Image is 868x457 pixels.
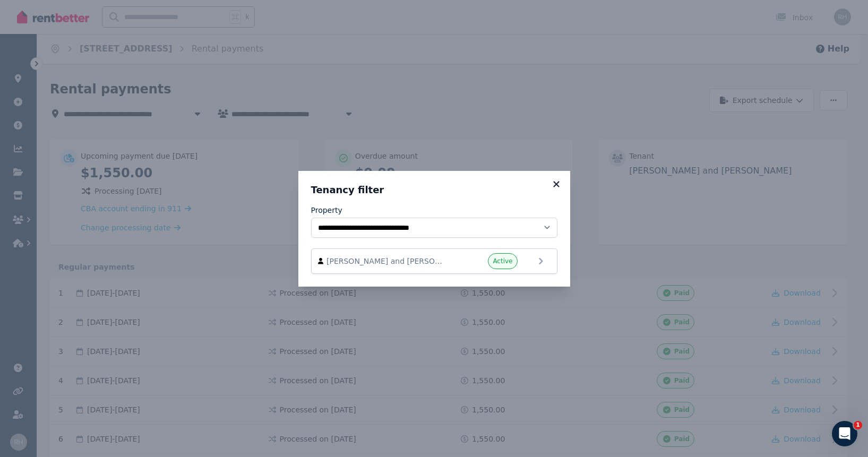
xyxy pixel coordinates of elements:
span: 1 [854,421,862,429]
span: Active [493,257,512,265]
a: [PERSON_NAME] and [PERSON_NAME]Active [311,248,557,274]
h3: Tenancy filter [311,184,557,196]
label: Property [311,205,342,215]
iframe: Intercom live chat [832,421,857,446]
span: [PERSON_NAME] and [PERSON_NAME] [326,256,448,266]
